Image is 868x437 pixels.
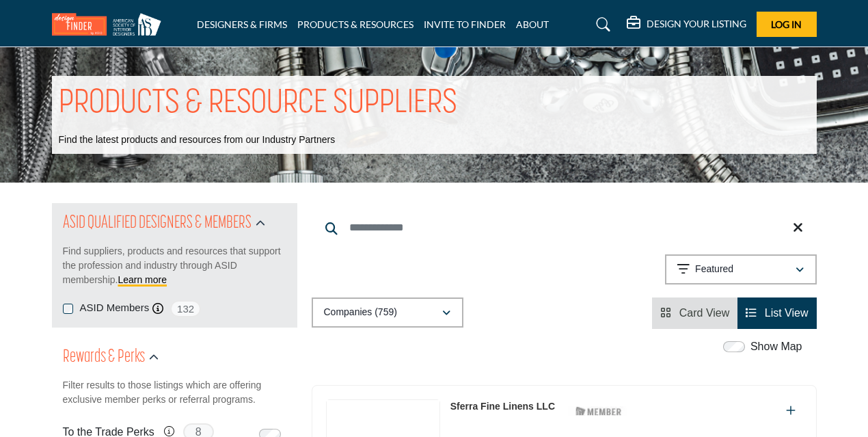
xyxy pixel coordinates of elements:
img: Site Logo [52,13,168,36]
span: Card View [679,307,730,319]
h2: ASID QUALIFIED DESIGNERS & MEMBERS [63,211,252,236]
a: PRODUCTS & RESOURCES [297,18,413,30]
li: List View [737,297,816,329]
p: Find suppliers, products and resources that support the profession and industry through ASID memb... [63,244,286,287]
h1: PRODUCTS & RESOURCE SUPPLIERS [59,83,457,125]
p: Sferra Fine Linens LLC [450,399,555,414]
a: INVITE TO FINDER [424,18,506,30]
p: Featured [695,263,733,276]
a: DESIGNERS & FIRMS [197,18,287,30]
span: Log In [771,18,802,30]
a: View Card [660,307,729,319]
a: Add To List [786,405,796,416]
li: Card View [652,297,737,329]
button: Companies (759) [312,297,463,328]
a: View List [746,307,808,319]
p: Companies (759) [324,306,397,319]
span: List View [765,307,809,319]
button: Log In [757,12,817,37]
span: 132 [170,300,201,317]
label: ASID Members [80,300,150,316]
div: DESIGN YOUR LISTING [627,16,746,33]
p: Filter results to those listings which are offering exclusive member perks or referral programs. [63,378,286,407]
a: Learn more [118,274,167,285]
a: ABOUT [516,18,549,30]
h5: DESIGN YOUR LISTING [647,18,746,30]
a: Sferra Fine Linens LLC [450,401,555,412]
input: ASID Members checkbox [63,304,73,314]
label: Show Map [750,339,802,355]
p: Find the latest products and resources from our Industry Partners [59,133,336,147]
img: ASID Members Badge Icon [568,403,629,420]
input: Search Keyword [312,211,817,244]
button: Featured [665,254,817,284]
a: Search [583,14,619,36]
h2: Rewards & Perks [63,345,145,370]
